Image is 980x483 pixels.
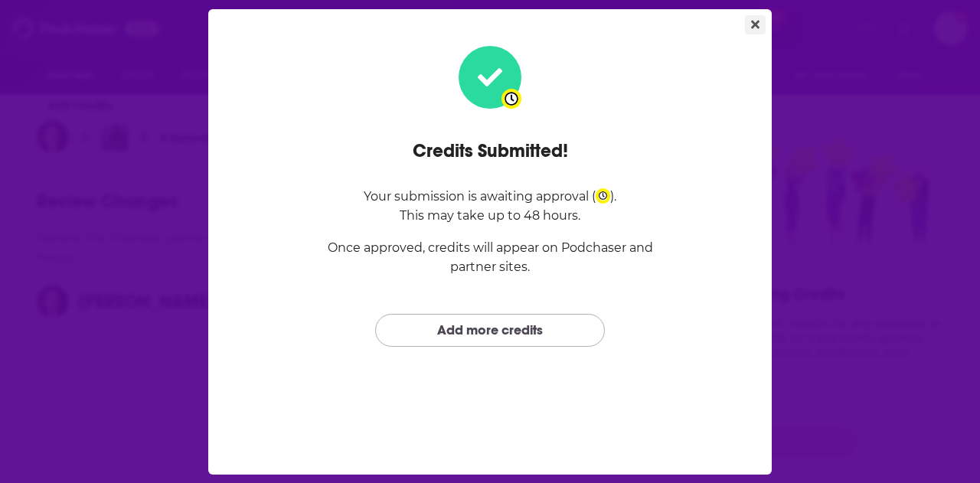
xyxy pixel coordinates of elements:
[745,15,766,34] button: Close
[375,314,605,347] a: Add more credits
[312,238,668,277] p: Once approved, credits will appear on Podchaser and partner sites.
[312,187,668,207] p: Your submission is awaiting approval ( ).
[413,139,568,162] p: Credits Submitted!
[312,206,668,226] p: This may take up to 48 hours.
